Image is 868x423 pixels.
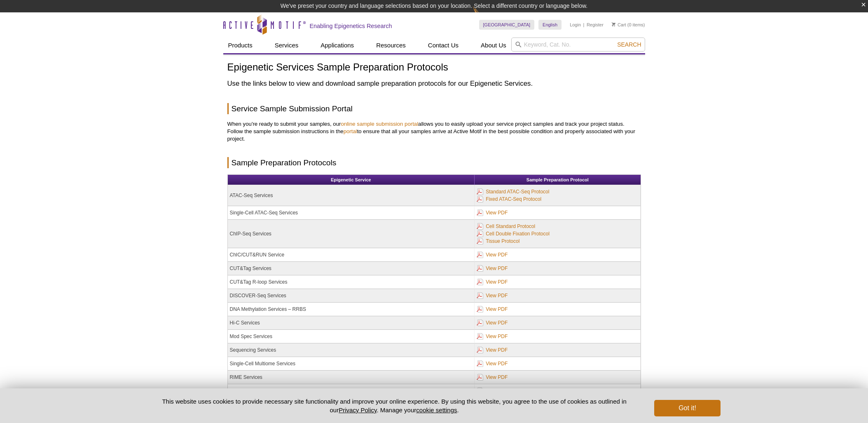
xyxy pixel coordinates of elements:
td: Mod Spec Services [228,330,475,343]
td: ATAC-Seq Services [228,185,475,206]
a: View PDF [477,264,508,273]
a: Applications [316,38,359,53]
li: | [583,20,585,30]
img: Your Cart [612,22,615,26]
a: Fixed ATAC-Seq Protocol [477,195,541,204]
input: Keyword, Cat. No. [511,38,645,52]
h2: Enabling Epigenetics Research [310,22,392,30]
a: View PDF [477,332,508,341]
td: Single-Cell ATAC-Seq Services [228,206,475,220]
td: DISCOVER-Seq Services [228,289,475,303]
td: CUT&Tag Services [228,262,475,275]
a: [GEOGRAPHIC_DATA] [479,20,535,30]
th: Epigenetic Service [228,175,475,185]
a: Cart [612,22,626,28]
h2: Service Sample Submission Portal [227,103,641,114]
h2: Sample Preparation Protocols [227,157,641,168]
a: About Us [476,38,511,53]
a: Tissue Protocol [477,237,519,246]
p: When you're ready to submit your samples, our allows you to easily upload your service project sa... [227,120,641,143]
li: (0 items) [612,20,645,30]
a: Contact Us [423,38,463,53]
a: portal [344,128,357,134]
button: Got it! [654,400,720,416]
p: This website uses cookies to provide necessary site functionality and improve your online experie... [148,397,641,414]
td: RIME Services [228,371,475,384]
a: View PDF [477,373,508,382]
h1: Epigenetic Services Sample Preparation Protocols [227,62,641,74]
a: Services [270,38,304,53]
a: Register [587,22,604,28]
button: cookie settings [416,407,457,414]
td: ChIC/CUT&RUN Service [228,248,475,262]
td: Hi-C Services [228,316,475,330]
a: View PDF [477,250,508,259]
a: View PDF [477,277,508,287]
h2: Use the links below to view and download sample preparation protocols for our Epigenetic Services. [227,79,641,89]
button: Search [615,41,643,48]
a: View PDF [477,359,508,368]
a: View PDF [477,345,508,355]
a: English [538,20,562,30]
a: Resources [371,38,411,53]
span: Search [617,41,641,48]
td: DNA Methylation Services – RRBS [228,303,475,316]
a: Cell Double Fixation Protocol [477,229,550,238]
a: Cell Standard Protocol [477,222,535,231]
a: Login [570,22,581,28]
a: View PDF [477,318,508,327]
a: View PDF [477,305,508,314]
td: CUT&Tag R-loop Services [228,275,475,289]
a: Standard ATAC-Seq Protocol [477,187,549,196]
a: Products [223,38,257,53]
td: Single-Cell Multiome Services [228,357,475,371]
a: View PDF [477,208,508,217]
a: View PDF [477,386,508,395]
td: Sequencing Services [228,343,475,357]
th: Sample Preparation Protocol [475,175,640,185]
a: Privacy Policy [339,407,377,414]
img: Change Here [473,6,495,26]
td: RNA-Seq Services [228,384,475,398]
a: View PDF [477,291,508,300]
td: ChIP-Seq Services [228,220,475,248]
a: online sample submission portal [341,121,418,127]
